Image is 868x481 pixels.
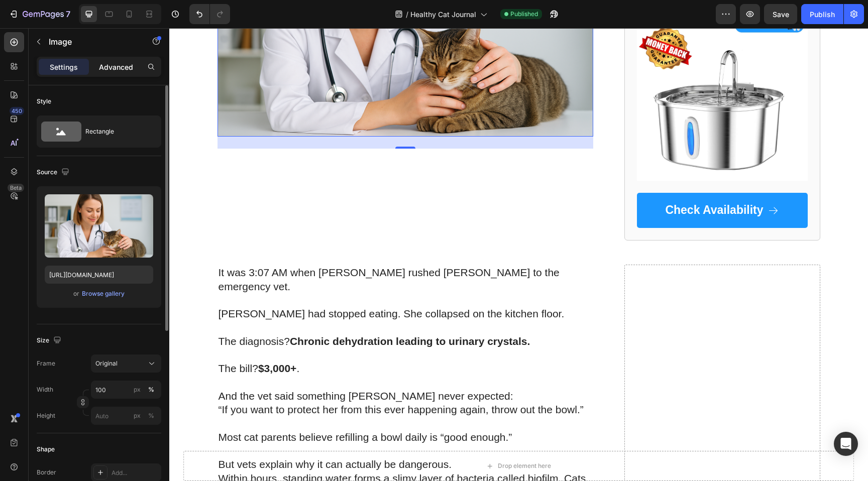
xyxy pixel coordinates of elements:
[95,359,118,368] span: Original
[468,165,638,200] a: Check Availability
[49,237,423,265] p: It was 3:07 AM when [PERSON_NAME] rushed [PERSON_NAME] to the emergency vet.
[73,288,79,300] span: or
[49,416,423,443] p: But vets explain why it can actually be dangerous.
[801,4,843,24] button: Publish
[131,410,143,422] button: %
[329,434,382,442] div: Drop element here
[145,410,157,422] button: px
[810,9,835,20] div: Publish
[37,166,71,179] div: Source
[82,289,125,298] div: Browse gallery
[37,445,55,454] div: Shape
[37,334,63,347] div: Size
[406,9,408,20] span: /
[49,320,423,347] p: The bill? .
[66,8,70,20] p: 7
[148,411,154,420] div: %
[49,306,423,320] p: The diagnosis?
[49,402,423,416] p: Most cat parents believe refilling a bowl daily is “good enough.”
[91,354,161,373] button: Original
[99,62,133,72] p: Advanced
[45,194,153,258] img: preview-image
[131,384,143,396] button: %
[145,384,157,396] button: px
[10,107,24,115] div: 450
[50,62,78,72] p: Settings
[410,9,476,20] span: Healthy Cat Journal
[773,10,789,19] span: Save
[834,432,858,456] div: Open Intercom Messenger
[89,334,128,346] strong: $3,000+
[169,28,868,481] iframe: Design area
[85,120,147,143] div: Rectangle
[189,4,230,24] div: Undo/Redo
[764,4,797,24] button: Save
[134,385,141,394] div: px
[81,289,125,299] button: Browse gallery
[134,411,141,420] div: px
[37,385,53,394] label: Width
[37,411,55,420] label: Height
[37,359,55,368] label: Frame
[91,407,161,425] input: px%
[121,307,361,319] strong: Chronic dehydration leading to urinary crystals.
[4,4,75,24] button: 7
[91,381,161,399] input: px%
[112,468,159,477] div: Add...
[37,97,51,106] div: Style
[148,385,154,394] div: %
[49,375,423,388] p: “If you want to protect her from this ever happening again, throw out the bowl.”
[8,184,24,192] div: Beta
[49,361,423,375] p: And the vet said something [PERSON_NAME] never expected:
[496,175,594,190] p: Check Availability
[45,266,153,284] input: https://example.com/image.jpg
[37,468,56,477] div: Border
[49,36,134,48] p: Image
[510,10,538,19] span: Published
[49,265,423,293] p: [PERSON_NAME] had stopped eating. She collapsed on the kitchen floor.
